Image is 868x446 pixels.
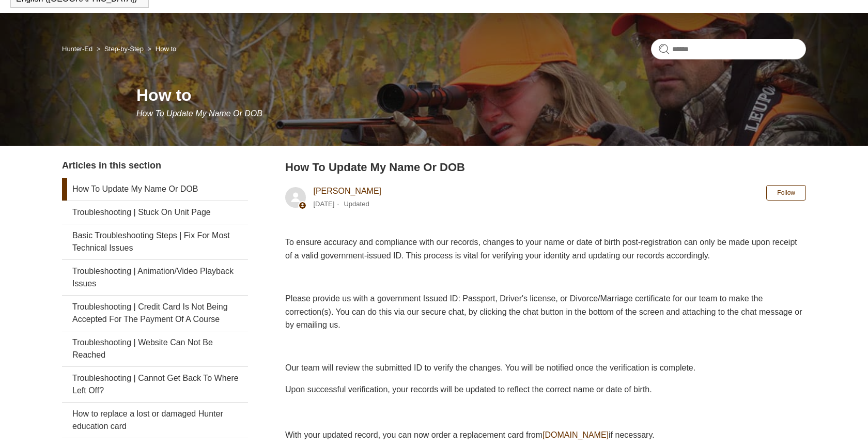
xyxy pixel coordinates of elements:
h1: How to [136,83,806,107]
a: Basic Troubleshooting Steps | Fix For Most Technical Issues [62,224,248,259]
span: How To Update My Name Or DOB [136,109,262,118]
a: Troubleshooting | Cannot Get Back To Where Left Off? [62,367,248,402]
p: Upon successful verification, your records will be updated to reflect the correct name or date of... [285,383,806,396]
li: How to [146,45,177,53]
p: To ensure accuracy and compliance with our records, changes to your name or date of birth post-re... [285,236,806,262]
a: How to replace a lost or damaged Hunter education card [62,403,248,438]
a: [PERSON_NAME] [313,187,381,195]
a: Troubleshooting | Website Can Not Be Reached [62,331,248,366]
p: With your updated record, you can now order a replacement card from if necessary. [285,428,806,442]
a: Step-by-Step [104,45,144,53]
span: Articles in this section [62,160,161,171]
button: Follow Article [766,185,806,201]
time: 04/08/2025, 11:08 [313,200,334,208]
a: Troubleshooting | Credit Card Is Not Being Accepted For The Payment Of A Course [62,296,248,331]
a: Troubleshooting | Stuck On Unit Page [62,201,248,224]
a: How to [156,45,176,53]
li: Hunter-Ed [62,45,95,53]
span: Our team will review the submitted ID to verify the changes. You will be notified once the verifi... [285,363,695,372]
span: Please provide us with a government Issued ID: Passport, Driver's license, or Divorce/Marriage ce... [285,294,802,329]
a: Hunter-Ed [62,45,92,53]
li: Step-by-Step [95,45,146,53]
a: Troubleshooting | Animation/Video Playback Issues [62,260,248,295]
input: Search [651,39,806,59]
li: Updated [344,200,369,208]
h2: How To Update My Name Or DOB [285,159,806,176]
a: How To Update My Name Or DOB [62,178,248,201]
a: [DOMAIN_NAME] [542,430,609,439]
